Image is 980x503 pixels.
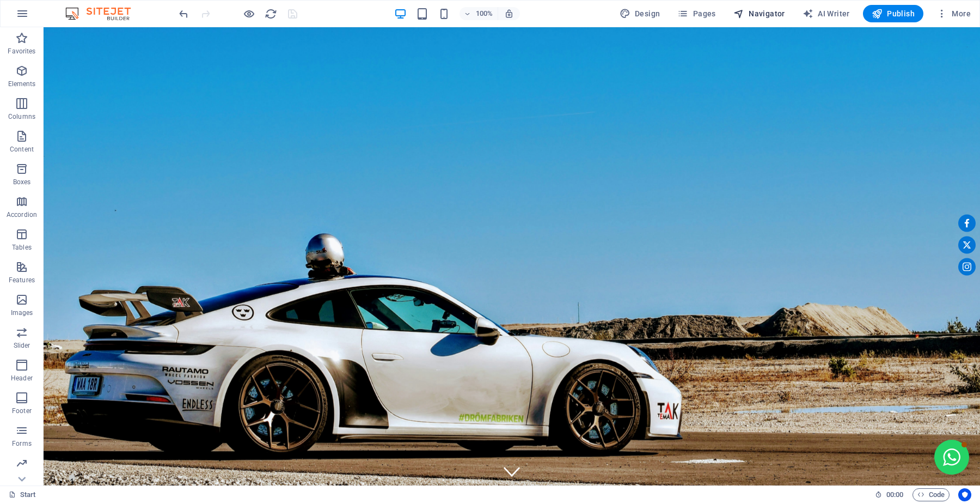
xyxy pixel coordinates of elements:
p: Boxes [13,178,31,186]
p: Slider [14,341,30,350]
p: Header [11,374,33,383]
span: 00 00 [886,488,903,501]
button: 1 [25,447,32,454]
span: Publish [872,8,915,19]
span: Pages [677,8,715,19]
button: AI Writer [798,5,854,22]
p: Features [9,276,35,284]
button: Click here to leave preview mode and continue editing [242,7,255,20]
button: Pages [673,5,720,22]
span: AI Writer [803,8,850,19]
button: Design [615,5,665,22]
p: Content [10,145,34,154]
p: Accordion [7,210,37,219]
button: More [932,5,975,22]
span: : [894,490,896,499]
p: Forms [12,439,32,448]
a: Click to cancel selection. Double-click to open Pages [9,488,36,501]
button: undo [177,7,190,20]
i: Reload page [265,8,277,20]
button: reload [264,7,277,20]
p: Footer [12,407,32,415]
button: Open chat window [891,413,926,447]
button: Usercentrics [958,488,971,501]
span: More [936,8,971,19]
span: Design [620,8,660,19]
div: Design (Ctrl+Alt+Y) [615,5,665,22]
button: Navigator [729,5,789,22]
button: Code [912,488,950,501]
button: 100% [460,7,498,20]
span: Code [917,488,945,501]
span: Navigator [733,8,785,19]
img: Editor Logo [63,7,144,20]
h6: Session time [875,488,904,501]
p: Images [11,308,33,317]
i: Undo: Change link (Ctrl+Z) [177,8,190,20]
i: On resize automatically adjust zoom level to fit chosen device. [504,9,514,19]
p: Elements [8,80,36,88]
button: Publish [863,5,923,22]
p: Tables [12,243,32,252]
p: Columns [8,112,35,121]
p: Marketing [7,472,36,481]
h6: 100% [476,7,493,20]
p: Favorites [8,47,35,56]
